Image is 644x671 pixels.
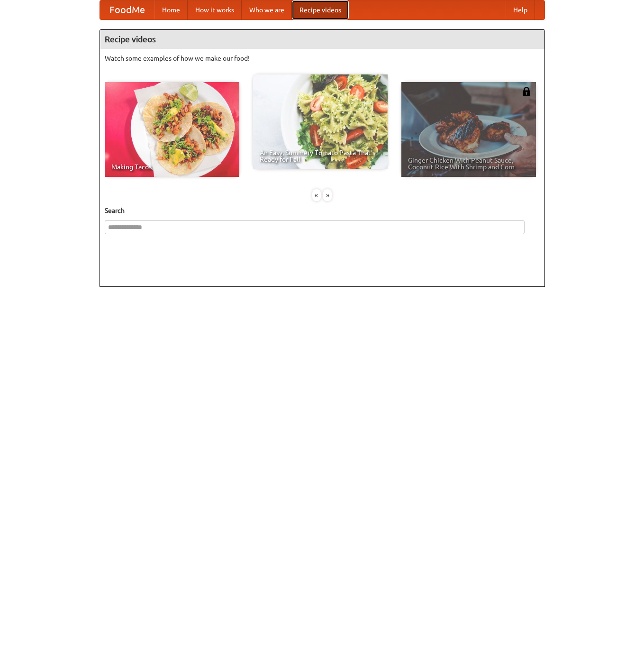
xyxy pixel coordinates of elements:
a: An Easy, Summery Tomato Pasta That's Ready for Fall [253,74,388,169]
a: Help [506,0,535,19]
h5: Search [105,206,540,215]
p: Watch some examples of how we make our food! [105,54,540,63]
span: Making Tacos [111,164,233,170]
a: How it works [188,0,242,19]
div: » [323,189,332,201]
div: « [312,189,321,201]
a: FoodMe [100,0,154,19]
a: Who we are [242,0,292,19]
a: Recipe videos [292,0,349,19]
span: An Easy, Summery Tomato Pasta That's Ready for Fall [260,149,381,163]
a: Making Tacos [105,82,239,177]
h4: Recipe videos [100,30,544,49]
a: Home [154,0,188,19]
img: 483408.png [522,87,531,96]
